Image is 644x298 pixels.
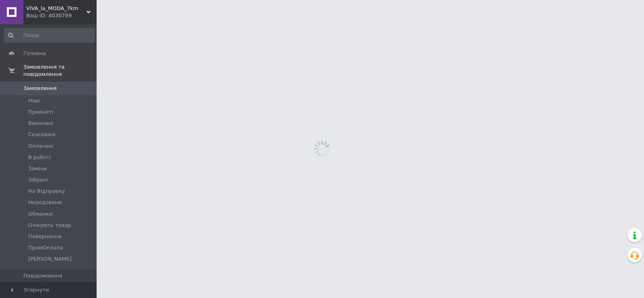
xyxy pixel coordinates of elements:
[28,222,71,229] span: Очікують товар
[23,50,46,57] span: Головна
[28,143,54,150] span: Оплачені
[26,5,87,12] span: VIVA_la_MODA_7km
[28,120,53,127] span: Виконані
[28,233,62,240] span: Повернення
[28,131,56,138] span: Скасовані
[28,255,72,263] span: [PERSON_NAME]
[28,199,62,206] span: Недодзвони
[28,244,63,251] span: ПромОплата
[26,12,97,19] div: Ваш ID: 4030799
[4,28,95,43] input: Пошук
[23,63,97,78] span: Замовлення та повідомлення
[28,165,47,172] span: Заміни
[28,154,51,161] span: В роботі
[28,176,47,184] span: Зібрані
[28,210,53,218] span: Обманки
[28,97,40,104] span: Нові
[23,85,57,92] span: Замовлення
[23,272,62,280] span: Повідомлення
[28,108,53,116] span: Прийняті
[28,188,65,195] span: На Відправку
